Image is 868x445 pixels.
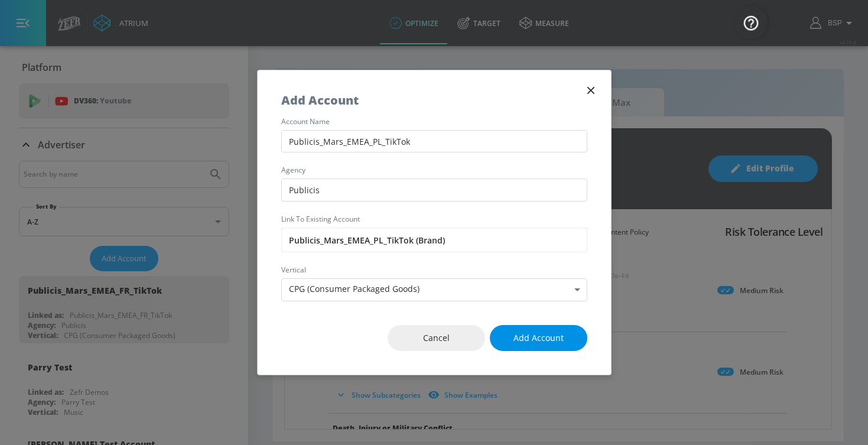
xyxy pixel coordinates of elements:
label: vertical [281,267,587,274]
label: agency [281,167,587,174]
span: Add Account [513,331,564,346]
label: Link to Existing Account [281,216,587,223]
span: Cancel [411,331,461,346]
input: Enter account name [281,130,587,153]
button: Open Resource Center [734,6,768,39]
h5: Add Account [281,94,359,106]
div: CPG (Consumer Packaged Goods) [281,278,587,301]
input: Enter agency name [281,178,587,202]
button: Cancel [388,325,485,352]
button: Add Account [490,325,587,352]
input: Enter account name [281,228,587,252]
label: account name [281,118,587,125]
